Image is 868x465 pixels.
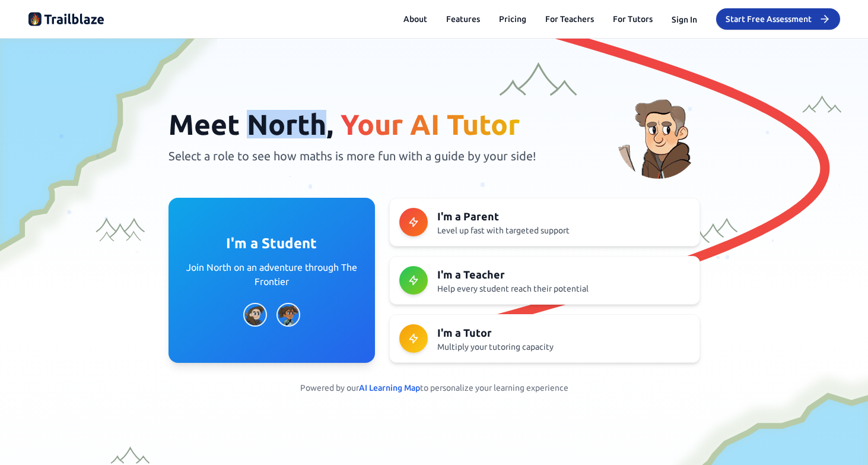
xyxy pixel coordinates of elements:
h3: I'm a Tutor [437,324,689,341]
span: Meet North, [168,108,333,140]
a: For Teachers [545,13,594,25]
button: I'm a TeacherHelp every student reach their potential [389,256,700,305]
img: Trailblaze [28,10,104,29]
p: Powered by our to personalize your learning experience [28,382,840,394]
button: I'm a ParentLevel up fast with targeted support [389,198,700,246]
p: Select a role to see how maths is more fun with a guide by your side! [168,148,567,165]
h3: I'm a Teacher [437,266,689,283]
button: I'm a TutorMultiply your tutoring capacity [389,314,700,363]
span: AI Learning Map [359,383,420,393]
button: I'm a StudentJoin North on an adventure through The FrontierBoy CharacterGirl Character [168,198,376,363]
button: Features [446,13,480,25]
button: Sign In [672,12,697,26]
p: Help every student reach their potential [437,283,689,295]
img: Girl Character [276,303,300,327]
button: Sign In [672,14,697,26]
button: Start Free Assessment [716,8,840,30]
img: Boy Character [243,303,267,327]
p: Multiply your tutoring capacity [437,341,689,353]
img: North - AI Tutor [617,96,700,179]
p: Level up fast with targeted support [437,224,689,236]
button: About [403,13,427,25]
span: Your AI Tutor [341,108,520,140]
h3: I'm a Parent [437,208,689,224]
p: Join North on an adventure through The Frontier [183,260,361,289]
h3: I'm a Student [226,234,317,253]
button: Pricing [499,13,526,25]
a: For Tutors [613,13,653,25]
